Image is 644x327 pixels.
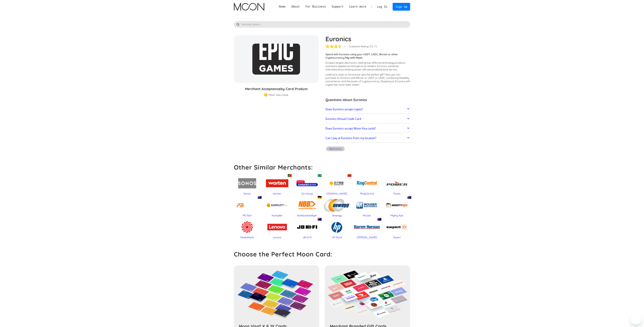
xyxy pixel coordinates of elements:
[325,106,410,113] a: Does Euronics accept crypto?
[354,236,380,239] div: [PERSON_NAME]
[324,214,350,217] div: Newegg
[318,173,322,177] div: 🇧🇷
[318,217,322,221] div: 🇦🇺
[234,197,260,217] a: 🇳🇿PB Tech
[264,214,290,217] div: Komplett
[294,192,320,195] div: Via Varejo
[325,117,361,121] h2: Euronics Virtual Credit Card
[234,21,410,28] input: Merchant Search ...
[325,135,410,142] a: Can I pay at Euronics from my location?
[264,175,290,195] a: 🇵🇹Worten
[354,175,380,195] a: RingCentral
[324,236,350,239] div: HP Store
[346,5,369,9] div: Learn more
[377,217,382,221] div: 🇦🇺
[384,197,410,217] a: 🇳🇿Mighty Ape
[324,218,350,239] a: HP Store
[354,218,380,239] a: 🇦🇺[PERSON_NAME]
[347,173,352,177] div: 🇨🇳
[631,314,641,324] iframe: Pulsante per aprire la finestra di messaggistica
[358,73,383,76] span: or give the perfect gift
[264,197,290,217] a: Komplett
[325,35,410,43] h1: Euronics
[329,147,342,151] div: Electronics
[329,5,346,9] div: Support
[373,45,377,48] div: / 5
[294,214,320,217] div: Notebooksbilliger
[288,173,292,177] div: 🇵🇹
[407,195,411,199] div: 🇳🇿
[234,3,264,11] a: home
[288,5,303,9] div: About
[384,214,410,217] div: Mighty Ape
[264,218,290,239] a: Lenovo
[325,136,376,140] h2: Can I pay at Euronics from my location?
[354,197,380,217] a: Mouser
[325,61,410,71] p: Europe's largest electronics retail group offering technology products and home appliances throug...
[332,5,343,9] div: Support
[345,56,363,59] strong: Pay with Moon.
[234,218,260,239] a: MediaMarkt
[325,125,410,132] a: Does Euronics accept Moon Visa cards?
[264,192,290,195] div: Worten
[324,175,350,195] a: 🇨🇳[DOMAIN_NAME]
[325,146,345,153] a: Electronics
[258,195,262,199] div: 🇳🇿
[294,218,320,239] a: 🇦🇺JB Hi-Fi
[234,236,260,239] div: MediaMarkt
[234,250,332,258] strong: Choose the Perfect Moon Card:
[291,5,300,9] div: About
[305,5,326,9] div: For Business
[384,175,410,195] a: Power
[349,5,366,9] div: Learn more
[393,3,410,10] a: Sign Up
[354,214,380,217] div: Mouser
[325,108,363,111] h2: Does Euronics accept crypto?
[276,5,288,9] a: Home
[234,86,319,91] h3: Merchant Acceptance
[318,195,322,199] div: 🇩🇪
[303,5,329,9] div: For Business
[264,236,290,239] div: Lenovo
[294,175,320,195] a: 🇧🇷Via Varejo
[234,3,264,11] img: Moon Logo
[234,192,260,195] div: Sonos
[354,192,380,195] div: RingCentral
[269,93,288,97] div: Moon Visa Cards
[234,175,260,195] a: Sonos
[347,45,369,48] div: - Customer Rating:
[325,73,410,86] p: Looking to shop on Euronics ? Now you can purchase on Euronics with Bitcoin or USDT or USDC, comb...
[234,163,313,171] strong: Other Similar Merchants:
[325,97,410,102] h3: Questions about Euronics
[324,197,350,217] a: Newegg
[294,197,320,217] a: 🇩🇪Notebooksbilliger
[234,214,260,217] div: PB Tech
[370,45,373,48] div: 3.5
[384,192,410,195] div: Power
[294,236,320,239] div: JB Hi-Fi
[325,127,376,130] h2: Does Euronics accept Moon Visa cards?
[384,218,410,239] a: Expert
[324,192,350,195] div: [DOMAIN_NAME]
[280,87,308,91] span: by Card Product
[384,236,410,239] div: Expert
[325,115,410,122] a: Euronics Virtual Credit Card
[374,3,390,10] a: Log In
[325,53,410,59] p: Spend with Euronics using your USDT, USDC, Bitcoin or other Cryptocurrency.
